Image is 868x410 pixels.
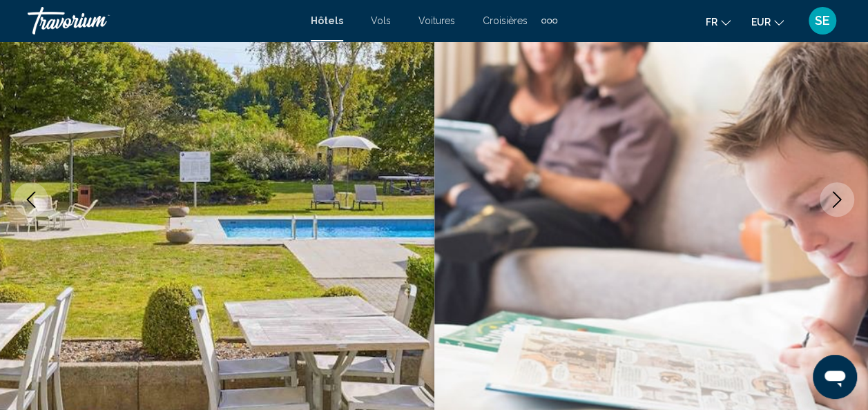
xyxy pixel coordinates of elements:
span: EUR [751,17,771,28]
button: Change currency [751,12,784,32]
a: Travorium [28,7,297,35]
button: Next image [820,182,854,217]
button: Extra navigation items [541,10,557,32]
iframe: Bouton de lancement de la fenêtre de messagerie [813,355,857,399]
span: fr [706,17,717,28]
button: Change language [706,12,731,32]
a: Voitures [418,15,455,26]
a: Croisières [483,15,528,26]
a: Vols [371,15,391,26]
a: Hôtels [311,15,343,26]
button: Previous image [14,182,48,217]
span: SE [815,14,830,28]
button: User Menu [804,6,840,35]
